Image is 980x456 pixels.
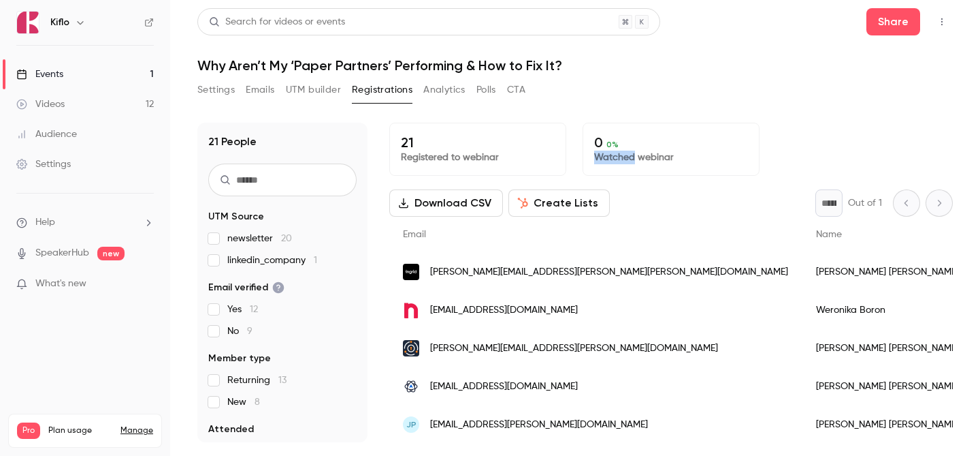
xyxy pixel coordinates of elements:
[227,324,252,338] span: No
[35,277,86,291] span: What's new
[508,189,610,217] button: Create Lists
[227,254,317,267] span: linkedin_company
[802,329,973,367] div: [PERSON_NAME] [PERSON_NAME]
[281,234,292,243] span: 20
[403,378,419,395] img: mouseflow.com
[255,397,260,407] span: 8
[403,340,419,356] img: fusionauth.io
[35,246,89,260] a: SpeakerHub
[35,215,55,230] span: Help
[197,57,953,74] h1: Why Aren’t My ‘Paper Partners’ Performing & How to Fix It?
[208,423,254,436] span: Attended
[197,79,235,101] button: Settings
[278,376,287,385] span: 13
[209,15,345,29] div: Search for videos or events
[227,232,292,245] span: newsletter
[401,151,555,164] p: Registered to webinar
[352,79,412,101] button: Registrations
[403,230,426,239] span: Email
[208,134,257,150] h1: 21 People
[247,326,252,336] span: 9
[430,303,578,318] span: [EMAIL_ADDRESS][DOMAIN_NAME]
[50,16,69,29] h6: Kiflo
[606,140,619,149] span: 0 %
[227,374,287,387] span: Returning
[16,215,154,230] li: help-dropdown-opener
[208,352,271,365] span: Member type
[97,247,125,260] span: new
[816,230,842,239] span: Name
[594,151,748,164] p: Watched webinar
[802,367,973,406] div: [PERSON_NAME] [PERSON_NAME]
[476,79,496,101] button: Polls
[286,79,341,101] button: UTM builder
[208,281,284,294] span: Email verified
[250,305,258,314] span: 12
[430,265,788,279] span: [PERSON_NAME][EMAIL_ADDRESS][PERSON_NAME][PERSON_NAME][DOMAIN_NAME]
[16,67,63,81] div: Events
[401,134,555,151] p: 21
[406,419,416,431] span: JP
[120,425,153,436] a: Manage
[389,189,503,217] button: Download CSV
[208,210,264,224] span: UTM Source
[802,253,973,291] div: [PERSON_NAME] [PERSON_NAME]
[17,423,40,439] span: Pro
[802,291,973,329] div: Weronika Boron
[246,79,274,101] button: Emails
[16,127,77,141] div: Audience
[227,395,260,409] span: New
[314,256,317,265] span: 1
[430,341,718,356] span: [PERSON_NAME][EMAIL_ADDRESS][PERSON_NAME][DOMAIN_NAME]
[48,425,112,436] span: Plan usage
[423,79,465,101] button: Analytics
[594,134,748,151] p: 0
[17,12,39,33] img: Kiflo
[16,97,65,111] div: Videos
[227,303,258,316] span: Yes
[430,380,578,394] span: [EMAIL_ADDRESS][DOMAIN_NAME]
[802,406,973,444] div: [PERSON_NAME] [PERSON_NAME]
[507,79,525,101] button: CTA
[16,157,71,171] div: Settings
[848,196,882,210] p: Out of 1
[866,8,920,35] button: Share
[137,278,154,290] iframe: Noticeable Trigger
[430,418,648,432] span: [EMAIL_ADDRESS][PERSON_NAME][DOMAIN_NAME]
[403,302,419,318] img: neople.io
[403,264,419,280] img: ingrid.com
